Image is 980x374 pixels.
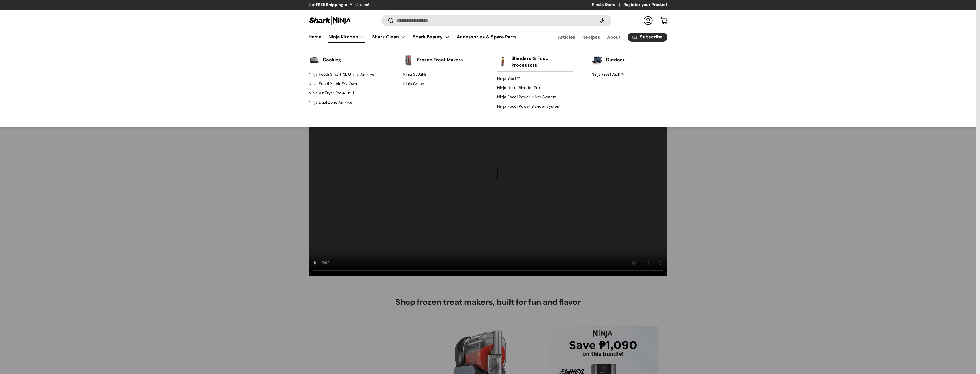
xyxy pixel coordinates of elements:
a: Find a Store [592,2,623,8]
strong: FREE Shipping [316,2,344,7]
nav: Primary [309,31,517,43]
a: About [607,32,621,43]
a: Recipes [582,32,600,43]
summary: Ninja Kitchen [325,31,369,43]
a: Accessories & Spare Parts [457,31,517,42]
a: Shark Clean [372,31,406,43]
a: Ninja Kitchen [328,31,365,43]
speech-search-button: Search by voice [593,14,611,27]
summary: Shark Beauty [409,31,453,43]
a: Subscribe [628,33,667,42]
a: Articles [558,32,575,43]
img: Shark Ninja Philippines [309,15,351,26]
a: Shark Beauty [413,31,450,43]
a: Home [309,31,322,42]
a: Register your Product [623,2,667,8]
summary: Shark Clean [369,31,409,43]
span: Subscribe [640,35,663,39]
nav: Secondary [544,31,667,43]
p: Get on All Orders! [309,2,369,8]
